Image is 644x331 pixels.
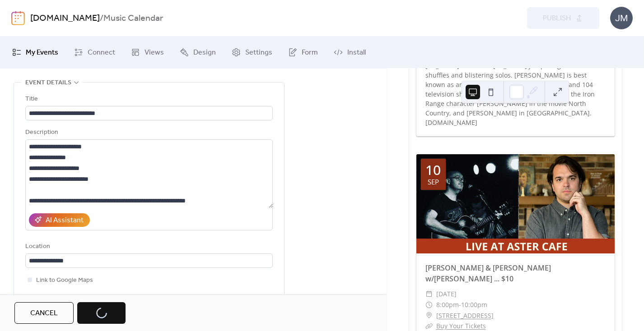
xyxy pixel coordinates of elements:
[425,289,433,299] div: ​
[436,322,486,330] a: Buy Your Tickets
[461,299,487,310] span: 10:00pm
[25,78,71,88] span: Event details
[36,275,93,286] span: Link to Google Maps
[14,302,74,324] button: Cancel
[173,40,223,64] a: Design
[26,47,58,58] span: My Events
[145,47,164,58] span: Views
[425,263,551,284] a: [PERSON_NAME] & [PERSON_NAME] w/[PERSON_NAME] ... $10
[25,241,271,252] div: Location
[459,299,461,310] span: -
[103,10,163,27] b: Music Calendar
[30,308,58,319] span: Cancel
[281,40,325,64] a: Form
[88,47,115,58] span: Connect
[436,289,457,299] span: [DATE]
[347,47,366,58] span: Install
[302,47,318,58] span: Form
[124,40,171,64] a: Views
[425,310,433,321] div: ​
[67,40,122,64] a: Connect
[425,163,441,177] div: 10
[428,179,439,185] div: Sep
[610,7,633,29] div: JM
[425,299,433,310] div: ​
[100,10,103,27] b: /
[11,11,25,25] img: logo
[245,47,272,58] span: Settings
[46,215,84,226] div: AI Assistant
[30,10,100,27] a: [DOMAIN_NAME]
[436,299,459,310] span: 8:00pm
[25,94,271,105] div: Title
[193,47,216,58] span: Design
[225,40,279,64] a: Settings
[5,40,65,64] a: My Events
[25,127,271,138] div: Description
[29,213,90,227] button: AI Assistant
[436,310,494,321] a: [STREET_ADDRESS]
[327,40,373,64] a: Install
